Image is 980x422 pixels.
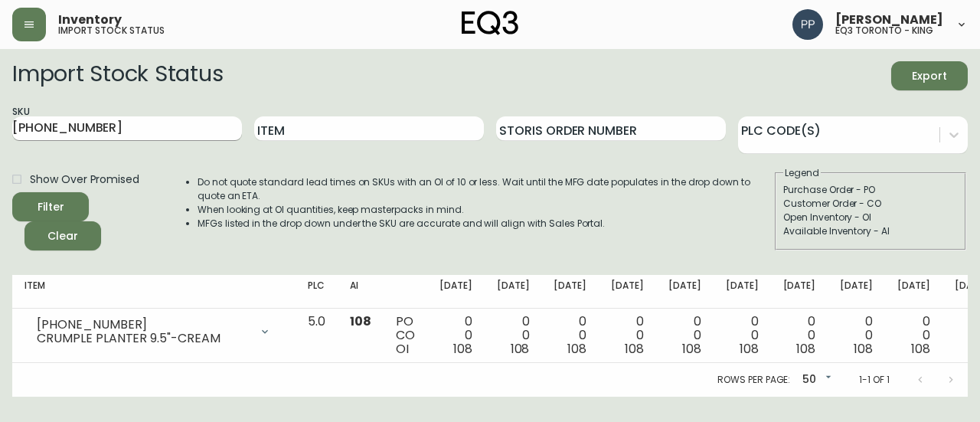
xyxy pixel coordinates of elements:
span: [PERSON_NAME] [835,14,943,26]
p: Rows per page: [717,373,790,387]
th: AI [338,275,384,309]
span: 108 [911,340,930,358]
li: When looking at OI quantities, keep masterpacks in mind. [198,203,773,217]
div: 0 0 [668,315,701,356]
span: Clear [37,227,89,246]
div: Sage Round Coffee Table - Small [32,23,253,37]
div: 0 0 [554,315,586,356]
li: Do not quote standard lead times on SKUs with an OI of 10 or less. Wait until the MFG date popula... [198,175,773,203]
th: [DATE] [771,275,828,309]
span: 108 [350,312,371,330]
span: Inventory [58,14,122,26]
div: 0 0 [497,315,530,356]
span: 108 [796,340,815,358]
legend: Legend [783,166,821,180]
div: [PHONE_NUMBER]CRUMPLE PLANTER 9.5"-CREAM [24,315,283,348]
th: [DATE] [485,275,542,309]
th: [DATE] [828,275,885,309]
div: 0 0 [783,315,816,356]
div: [PHONE_NUMBER] [37,318,250,332]
th: PLC [296,275,338,309]
span: 108 [854,340,873,358]
th: [DATE] [541,275,599,309]
div: Open Inventory - OI [783,211,958,224]
td: 5.0 [296,309,338,363]
div: PO CO [396,315,415,356]
p: 1-1 of 1 [859,373,890,387]
img: logo [462,11,518,35]
th: [DATE] [656,275,714,309]
div: 0 0 [439,315,472,356]
span: 108 [511,340,530,358]
div: 0 0 [897,315,930,356]
div: Customer Order - CO [783,197,958,211]
div: Choose from black oak, oak, or walnut. Larger table also available. [32,46,253,66]
div: 32.5w × 32.5d × 15h [32,37,253,46]
th: Item [12,275,296,309]
span: 108 [453,340,472,358]
button: Filter [12,192,89,221]
div: 0 0 [611,315,644,356]
div: Filter [38,198,64,217]
div: 0 0 [726,315,759,356]
span: 108 [740,340,759,358]
span: Show Over Promised [30,172,139,188]
span: Export [903,67,955,86]
button: Clear [24,221,101,250]
span: 108 [567,340,586,358]
th: [DATE] [714,275,771,309]
span: 108 [682,340,701,358]
button: Export [891,61,968,90]
th: [DATE] [885,275,942,309]
div: Available Inventory - AI [783,224,958,238]
div: $899 [222,104,253,118]
span: OI [396,340,409,358]
div: 50 [796,368,835,393]
div: Purchase Order - PO [783,183,958,197]
h2: Import Stock Status [12,61,223,90]
li: MFGs listed in the drop down under the SKU are accurate and will align with Sales Portal. [198,217,773,231]
div: CRUMPLE PLANTER 9.5"-CREAM [37,332,250,345]
th: [DATE] [599,275,656,309]
div: 0 0 [840,315,873,356]
h5: import stock status [58,26,165,35]
img: 93ed64739deb6bac3372f15ae91c6632 [792,9,823,40]
span: 108 [625,340,644,358]
h5: eq3 toronto - king [835,26,933,35]
th: [DATE] [427,275,485,309]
